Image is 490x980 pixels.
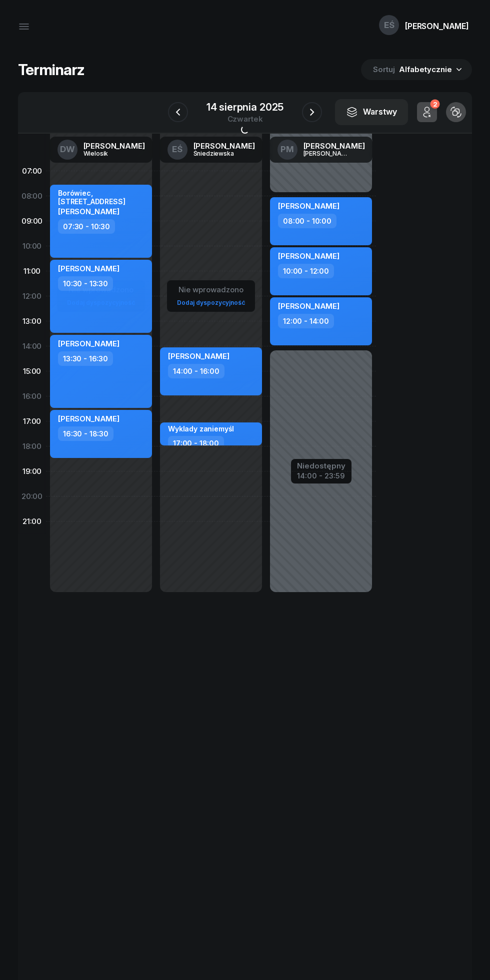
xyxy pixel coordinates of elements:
div: 14:00 - 23:59 [297,469,345,480]
div: 17:00 - 18:00 [168,436,224,450]
div: 10:00 [18,234,46,259]
div: 16:30 - 18:30 [58,426,113,441]
span: EŚ [384,21,394,30]
div: 08:00 - 10:00 [278,214,336,228]
div: Śniedziewska [193,150,241,157]
div: 12:00 [18,284,46,309]
span: [PERSON_NAME] [58,207,119,216]
h1: Terminarz [18,61,84,79]
div: 11:00 [18,259,46,284]
span: [PERSON_NAME] [58,339,119,348]
div: [PERSON_NAME] [303,142,365,150]
div: [PERSON_NAME] [193,142,255,150]
span: [PERSON_NAME] [278,201,339,211]
div: 07:30 - 10:30 [58,219,115,234]
button: Niedostępny14:00 - 23:59 [297,460,345,482]
div: czwartek [206,115,283,123]
div: Wyklady zaniemyśl [168,424,234,433]
div: Niedostępny [297,462,345,469]
div: 14:00 - 16:00 [168,364,224,378]
button: Sortuj Alfabetycznie [361,59,472,80]
div: 14 sierpnia 2025 [206,102,283,112]
div: Warstwy [346,106,397,119]
div: Wielosik [83,150,131,157]
button: Warstwy [335,99,408,125]
span: [PERSON_NAME] [278,301,339,311]
button: Nie wprowadzonoDodaj dyspozycyjność [173,281,249,311]
div: 09:00 [18,209,46,234]
div: 10:00 - 12:00 [278,264,334,278]
div: 21:00 [18,509,46,534]
div: 12:00 - 14:00 [278,314,334,328]
div: [PERSON_NAME] [83,142,145,150]
span: Alfabetycznie [399,65,452,74]
span: Sortuj [373,63,397,76]
div: 2 [430,100,439,109]
div: 18:00 [18,434,46,459]
a: EŚ[PERSON_NAME]Śniedziewska [159,137,263,163]
a: PM[PERSON_NAME][PERSON_NAME] [269,137,373,163]
div: 08:00 [18,184,46,209]
div: 13:30 - 16:30 [58,351,113,366]
div: 16:00 [18,384,46,409]
a: DW[PERSON_NAME]Wielosik [49,137,153,163]
div: 07:00 [18,159,46,184]
span: DW [60,145,75,154]
div: Nie wprowadzono [173,283,249,296]
div: [PERSON_NAME] [405,22,469,30]
span: [PERSON_NAME] [58,414,119,423]
span: [PERSON_NAME] [278,251,339,261]
span: [PERSON_NAME] [58,264,119,273]
div: [PERSON_NAME] [303,150,351,157]
div: 17:00 [18,409,46,434]
div: 14:00 [18,334,46,359]
button: 2 [417,102,437,122]
span: [PERSON_NAME] [168,351,229,361]
a: Dodaj dyspozycyjność [173,297,249,308]
div: 13:00 [18,309,46,334]
span: EŚ [172,145,182,154]
div: 20:00 [18,484,46,509]
span: PM [280,145,294,154]
div: 10:30 - 13:30 [58,276,113,291]
div: 19:00 [18,459,46,484]
div: 15:00 [18,359,46,384]
div: Borówiec, [STREET_ADDRESS] [58,189,146,206]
